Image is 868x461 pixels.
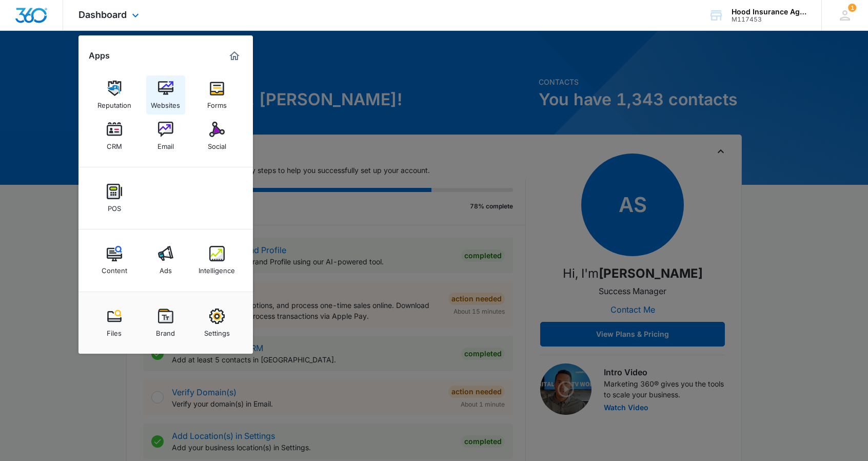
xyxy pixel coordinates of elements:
[208,137,226,150] div: Social
[732,8,806,16] div: account name
[95,303,134,342] a: Files
[160,261,172,275] div: Ads
[146,117,185,156] a: Email
[146,75,185,114] a: Websites
[95,117,134,156] a: CRM
[156,324,175,337] div: Brand
[198,241,236,280] a: Intelligence
[199,261,235,275] div: Intelligence
[102,261,127,275] div: Content
[848,4,856,12] div: notifications count
[95,241,134,280] a: Content
[95,179,134,218] a: POS
[146,303,185,342] a: Brand
[78,9,127,20] span: Dashboard
[151,96,180,109] div: Websites
[107,137,122,150] div: CRM
[732,16,806,23] div: account id
[226,48,243,64] a: Marketing 360® Dashboard
[207,96,227,109] div: Forms
[198,117,236,156] a: Social
[198,303,236,342] a: Settings
[157,137,174,150] div: Email
[146,241,185,280] a: Ads
[848,4,856,12] span: 1
[204,324,230,337] div: Settings
[198,75,236,114] a: Forms
[97,96,131,109] div: Reputation
[89,51,110,61] h2: Apps
[95,75,134,114] a: Reputation
[107,324,122,337] div: Files
[108,199,121,213] div: POS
